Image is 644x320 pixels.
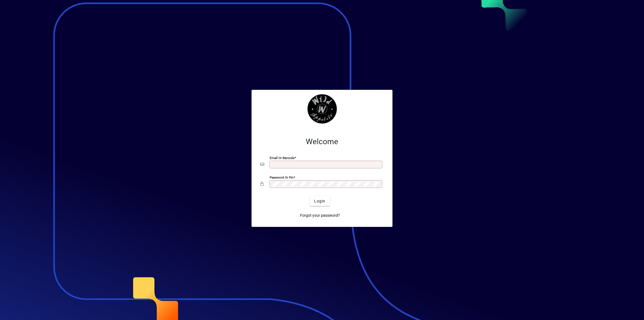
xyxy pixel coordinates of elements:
button: Login [310,196,330,206]
mat-label: Password or Pin [270,176,293,179]
h2: Welcome [260,137,384,146]
span: Forgot your password? [300,213,340,218]
mat-label: Email or Barcode [270,156,294,160]
a: Forgot your password? [298,210,342,220]
span: Login [314,198,325,204]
